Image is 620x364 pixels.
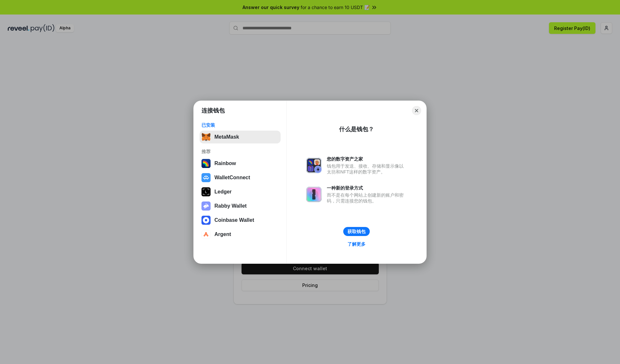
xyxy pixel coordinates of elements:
[339,125,374,133] div: 什么是钱包？
[201,216,211,225] img: svg+xml,%3Csvg%20width%3D%2228%22%20height%3D%2228%22%20viewBox%3D%220%200%2028%2028%22%20fill%3D...
[201,187,211,196] img: svg+xml,%3Csvg%20xmlns%3D%22http%3A%2F%2Fwww.w3.org%2F2000%2Fsvg%22%20width%3D%2228%22%20height%3...
[344,240,369,248] a: 了解更多
[200,131,281,143] button: MetaMask
[214,231,231,237] div: Argent
[214,203,247,209] div: Rabby Wallet
[327,163,407,175] div: 钱包用于发送、接收、存储和显示像以太坊和NFT这样的数字资产。
[200,228,281,241] button: Argent
[201,122,279,128] div: 已安装
[343,227,370,236] button: 获取钱包
[200,185,281,198] button: Ledger
[214,217,254,223] div: Coinbase Wallet
[327,156,407,162] div: 您的数字资产之家
[200,214,281,227] button: Coinbase Wallet
[200,157,281,170] button: Rainbow
[201,202,211,211] img: svg+xml,%3Csvg%20xmlns%3D%22http%3A%2F%2Fwww.w3.org%2F2000%2Fsvg%22%20fill%3D%22none%22%20viewBox...
[201,173,211,182] img: svg+xml,%3Csvg%20width%3D%2228%22%20height%3D%2228%22%20viewBox%3D%220%200%2028%2028%22%20fill%3D...
[201,159,211,168] img: svg+xml,%3Csvg%20width%3D%22120%22%20height%3D%22120%22%20viewBox%3D%220%200%20120%20120%22%20fil...
[200,200,281,212] button: Rabby Wallet
[214,161,236,166] div: Rainbow
[214,189,232,195] div: Ledger
[214,175,250,181] div: WalletConnect
[347,229,366,234] div: 获取钱包
[201,107,225,114] h1: 连接钱包
[306,187,322,202] img: svg+xml,%3Csvg%20xmlns%3D%22http%3A%2F%2Fwww.w3.org%2F2000%2Fsvg%22%20fill%3D%22none%22%20viewBox...
[201,133,211,142] img: svg+xml,%3Csvg%20fill%3D%22none%22%20height%3D%2233%22%20viewBox%3D%220%200%2035%2033%22%20width%...
[327,192,407,204] div: 而不是在每个网站上创建新的账户和密码，只需连接您的钱包。
[306,158,322,173] img: svg+xml,%3Csvg%20xmlns%3D%22http%3A%2F%2Fwww.w3.org%2F2000%2Fsvg%22%20fill%3D%22none%22%20viewBox...
[347,241,366,247] div: 了解更多
[327,185,407,191] div: 一种新的登录方式
[214,134,239,140] div: MetaMask
[201,230,211,239] img: svg+xml,%3Csvg%20width%3D%2228%22%20height%3D%2228%22%20viewBox%3D%220%200%2028%2028%22%20fill%3D...
[412,106,421,115] button: Close
[200,171,281,184] button: WalletConnect
[201,149,279,154] div: 推荐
